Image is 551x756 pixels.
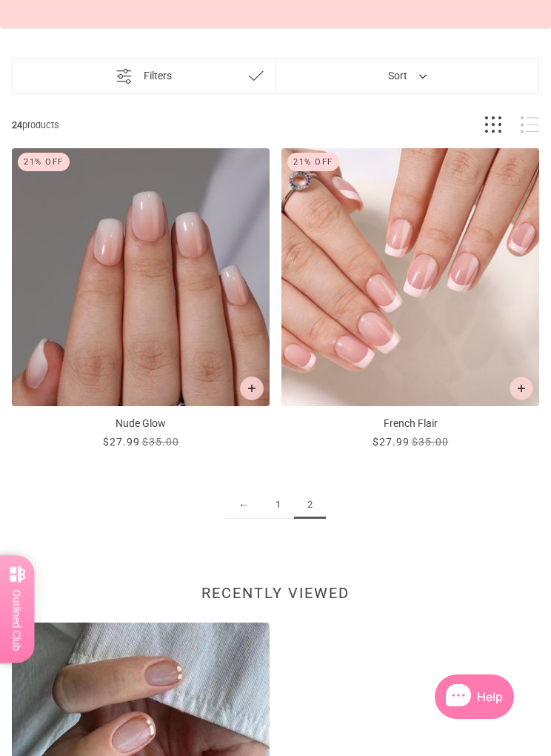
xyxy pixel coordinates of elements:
[281,416,539,431] p: French Flair
[412,436,449,448] span: $35.00
[12,119,22,130] b: 24
[287,153,339,171] div: 21% Off
[225,491,262,519] a: ←
[294,491,326,519] span: 2
[262,491,294,519] a: 1
[240,377,264,400] button: Add to cart
[281,148,539,450] a: French Flair
[103,436,140,448] span: $27.99
[373,59,441,93] button: Sort
[142,436,179,448] span: $35.00
[12,117,328,133] span: products
[510,377,533,400] button: Add to cart
[12,148,270,406] img: nude-glow-press-on-manicure_350x.jpg
[12,416,270,431] p: Nude Glow
[18,153,70,171] div: 21% Off
[12,148,270,450] a: Nude Glow
[373,436,410,448] span: $27.99
[521,116,539,133] button: List view
[101,59,187,93] button: Filters
[12,590,539,602] h2: Recently viewed
[485,116,501,133] button: Grid view
[281,148,539,406] img: french-flair-press-on-manicure_350x.jpg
